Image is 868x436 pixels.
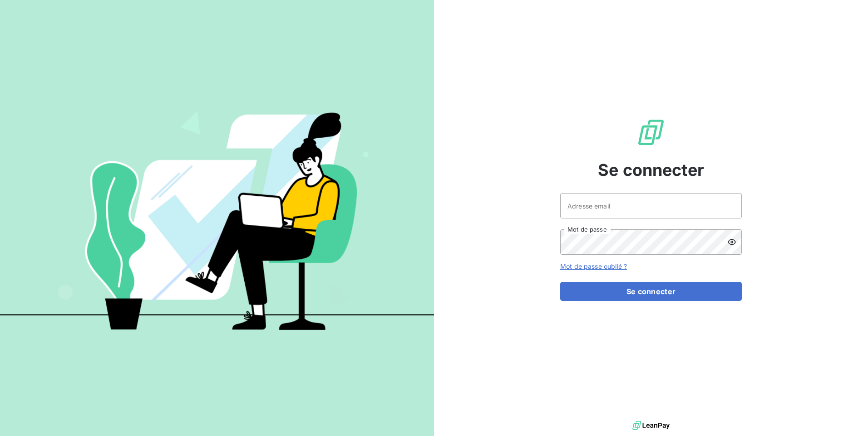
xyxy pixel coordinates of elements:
[560,282,742,301] button: Se connecter
[636,118,666,147] img: Logo LeanPay
[632,419,670,432] img: logo
[560,193,742,218] input: placeholder
[598,158,704,182] span: Se connecter
[560,262,627,270] a: Mot de passe oublié ?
